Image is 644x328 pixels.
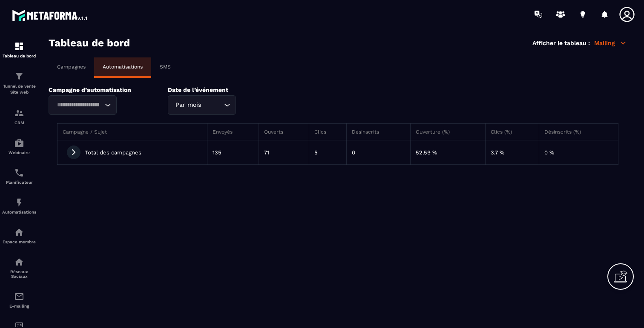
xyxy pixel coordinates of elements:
[168,95,236,115] div: Search for option
[532,40,590,46] p: Afficher le tableau :
[2,102,36,131] a: formationformationCRM
[54,100,103,110] input: Search for option
[2,83,36,95] p: Tunnel de vente Site web
[12,8,89,23] img: logo
[259,140,309,165] td: 71
[259,124,309,140] th: Ouverts
[410,140,485,165] td: 52.59 %
[63,145,202,159] div: Total des campagnes
[14,71,24,81] img: formation
[410,124,485,140] th: Ouverture (%)
[2,131,36,161] a: automationsautomationsWebinaire
[49,37,130,49] h3: Tableau de bord
[14,41,24,51] img: formation
[14,291,24,302] img: email
[2,210,36,214] p: Automatisations
[14,257,24,267] img: social-network
[347,124,410,140] th: Désinscrits
[103,64,143,70] p: Automatisations
[2,191,36,221] a: automationsautomationsAutomatisations
[168,86,274,93] p: Date de l’événement
[2,161,36,191] a: schedulerschedulerPlanificateur
[2,240,36,244] p: Espace membre
[309,124,347,140] th: Clics
[14,108,24,118] img: formation
[539,124,618,140] th: Désinscrits (%)
[309,140,347,165] td: 5
[160,64,171,70] p: SMS
[173,100,203,110] span: Par mois
[594,39,627,47] p: Mailing
[49,95,117,115] div: Search for option
[49,86,155,93] p: Campagne d’automatisation
[2,65,36,102] a: formationformationTunnel de vente Site web
[57,64,86,70] p: Campagnes
[2,285,36,315] a: emailemailE-mailing
[2,150,36,155] p: Webinaire
[2,221,36,251] a: automationsautomationsEspace membre
[2,304,36,308] p: E-mailing
[347,140,410,165] td: 0
[14,197,24,208] img: automations
[2,54,36,58] p: Tableau de bord
[2,251,36,285] a: social-networksocial-networkRéseaux Sociaux
[57,124,207,140] th: Campagne / Sujet
[539,140,618,165] td: 0 %
[485,124,539,140] th: Clics (%)
[207,140,259,165] td: 135
[2,269,36,279] p: Réseaux Sociaux
[2,35,36,65] a: formationformationTableau de bord
[2,120,36,125] p: CRM
[203,100,222,110] input: Search for option
[207,124,259,140] th: Envoyés
[485,140,539,165] td: 3.7 %
[14,168,24,178] img: scheduler
[14,138,24,148] img: automations
[14,227,24,237] img: automations
[2,180,36,185] p: Planificateur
